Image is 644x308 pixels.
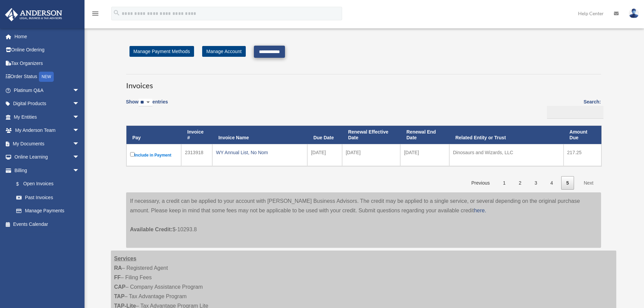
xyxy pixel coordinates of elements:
div: If necessary, a credit can be applied to your account with [PERSON_NAME] Business Advisors. The c... [126,192,601,248]
a: $Open Invoices [9,177,83,191]
span: arrow_drop_down [73,97,86,111]
a: Manage Payment Methods [129,46,194,57]
a: 3 [529,176,542,190]
td: 2313918 [181,144,212,166]
th: Invoice #: activate to sort column ascending [181,126,212,144]
a: Tax Organizers [5,56,90,70]
img: User Pic [629,8,639,18]
th: Invoice Name: activate to sort column ascending [212,126,307,144]
i: menu [91,9,99,18]
a: Online Learningarrow_drop_down [5,150,90,164]
label: Show entries [126,98,168,113]
div: WY Annual List, No Nom [216,148,304,157]
a: Online Ordering [5,43,90,57]
span: arrow_drop_down [73,137,86,151]
span: arrow_drop_down [73,124,86,138]
a: 4 [545,176,558,190]
a: 2 [514,176,527,190]
a: 1 [498,176,511,190]
input: Search: [547,106,603,119]
span: $ [20,180,23,188]
a: Billingarrow_drop_down [5,164,86,177]
a: Next [579,176,599,190]
strong: FF [114,275,121,280]
label: Search: [545,98,601,119]
a: Manage Account [202,46,245,57]
td: Dinosaurs and Wizards, LLC [449,144,564,166]
th: Renewal Effective Date: activate to sort column ascending [342,126,401,144]
a: here. [474,208,486,213]
td: [DATE] [400,144,449,166]
input: Include in Payment [130,152,135,157]
a: Manage Payments [9,204,86,218]
span: arrow_drop_down [73,84,86,97]
a: 5 [561,176,574,190]
a: Past Invoices [9,191,86,204]
strong: TAP [114,293,125,299]
a: Home [5,30,90,43]
h3: Invoices [126,74,601,91]
label: Include in Payment [130,151,178,159]
a: menu [91,12,99,18]
div: NEW [39,72,54,82]
a: Previous [466,176,495,190]
a: My Documentsarrow_drop_down [5,137,90,150]
a: Digital Productsarrow_drop_down [5,97,90,111]
img: Anderson Advisors Platinum Portal [3,8,64,21]
span: arrow_drop_down [73,150,86,164]
strong: CAP [114,284,126,290]
strong: Services [114,256,137,261]
th: Renewal End Date: activate to sort column ascending [400,126,449,144]
select: Showentries [139,99,152,106]
a: My Entitiesarrow_drop_down [5,110,90,124]
td: [DATE] [307,144,342,166]
td: 217.25 [564,144,601,166]
a: Platinum Q&Aarrow_drop_down [5,84,90,97]
span: arrow_drop_down [73,110,86,124]
th: Related Entity or Trust: activate to sort column ascending [449,126,564,144]
i: search [113,9,120,17]
p: $-10293.8 [130,215,597,234]
th: Pay: activate to sort column descending [126,126,182,144]
span: arrow_drop_down [73,164,86,177]
a: Events Calendar [5,217,90,231]
a: My Anderson Teamarrow_drop_down [5,124,90,137]
th: Amount Due: activate to sort column ascending [564,126,601,144]
span: Available Credit: [130,227,173,232]
a: Order StatusNEW [5,70,90,84]
td: [DATE] [342,144,401,166]
th: Due Date: activate to sort column ascending [307,126,342,144]
strong: RA [114,265,122,271]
